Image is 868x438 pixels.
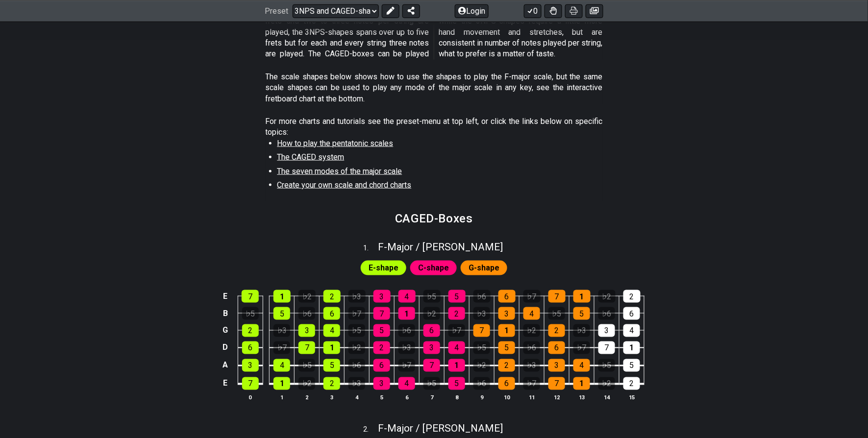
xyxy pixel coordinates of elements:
div: ♭5 [423,377,440,390]
div: 5 [448,377,465,390]
div: 4 [448,341,465,354]
div: 2 [498,359,515,372]
div: ♭6 [473,377,490,390]
div: 7 [423,359,440,372]
p: The CAGED-boxes spans no more than four frets and two to three notes per string are played, the 3... [266,5,603,60]
button: Login [455,4,489,18]
div: ♭2 [598,290,616,303]
div: 2 [373,341,390,354]
div: 7 [242,290,259,303]
th: 3 [320,392,345,403]
th: 13 [570,392,595,403]
div: 5 [573,307,590,320]
span: Create your own scale and chord charts [277,180,412,190]
div: ♭6 [473,290,491,303]
div: 7 [598,341,615,354]
span: F - Major / [PERSON_NAME] [378,423,503,435]
div: 1 [498,324,515,337]
div: ♭5 [298,359,315,372]
span: First enable full edit mode to edit [418,261,449,275]
div: ♭5 [348,324,365,337]
div: 4 [398,377,415,390]
div: 4 [523,307,540,320]
p: The scale shapes below shows how to use the shapes to play the F-major scale, but the same scale ... [266,72,603,104]
div: 1 [573,290,591,303]
th: 11 [520,392,545,403]
div: ♭5 [598,359,615,372]
div: 7 [298,341,315,354]
div: 5 [323,359,340,372]
div: ♭6 [523,341,540,354]
span: First enable full edit mode to edit [469,261,499,275]
td: A [220,357,231,375]
div: 3 [373,290,391,303]
div: 5 [373,324,390,337]
div: 5 [498,341,515,354]
span: First enable full edit mode to edit [369,261,398,275]
div: 4 [273,359,290,372]
span: Preset [265,6,289,16]
div: ♭3 [523,359,540,372]
div: ♭3 [573,324,590,337]
div: 2 [242,324,259,337]
th: 15 [620,392,645,403]
div: 1 [573,377,590,390]
div: 6 [498,290,516,303]
div: 5 [623,359,640,372]
button: Toggle Dexterity for all fretkits [545,4,562,18]
div: 3 [498,307,515,320]
span: The CAGED system [277,152,345,162]
div: 2 [323,377,340,390]
div: 2 [448,307,465,320]
div: 7 [548,290,566,303]
div: ♭2 [523,324,540,337]
div: ♭3 [398,341,415,354]
div: 4 [323,324,340,337]
span: F - Major / [PERSON_NAME] [378,241,503,253]
div: 6 [548,341,565,354]
div: ♭3 [348,377,365,390]
div: ♭7 [448,324,465,337]
div: 6 [323,307,340,320]
div: ♭7 [398,359,415,372]
div: ♭2 [473,359,490,372]
div: 1 [398,307,415,320]
div: ♭3 [273,324,290,337]
td: G [220,322,231,339]
div: 7 [242,377,259,390]
button: Edit Preset [382,4,399,18]
div: 4 [623,324,640,337]
div: 1 [623,341,640,354]
div: 3 [598,324,615,337]
td: D [220,339,231,357]
th: 2 [295,392,320,403]
div: 6 [623,307,640,320]
div: ♭3 [473,307,490,320]
button: Print [565,4,583,18]
div: ♭7 [573,341,590,354]
div: 6 [423,324,440,337]
h2: CAGED-Boxes [395,213,473,224]
div: 4 [573,359,590,372]
th: 7 [420,392,445,403]
th: 4 [345,392,370,403]
div: ♭5 [423,290,441,303]
div: ♭6 [348,359,365,372]
div: ♭7 [273,341,290,354]
div: 3 [548,359,565,372]
div: ♭2 [298,290,316,303]
div: 2 [623,377,640,390]
span: 2 . [364,425,378,436]
div: 5 [448,290,466,303]
button: 0 [524,4,542,18]
td: B [220,305,231,322]
div: 5 [273,307,290,320]
button: Create image [586,4,603,18]
div: 3 [423,341,440,354]
div: ♭7 [523,377,540,390]
th: 14 [595,392,620,403]
div: ♭6 [598,307,615,320]
div: ♭3 [348,290,366,303]
div: 7 [473,324,490,337]
div: ♭2 [598,377,615,390]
